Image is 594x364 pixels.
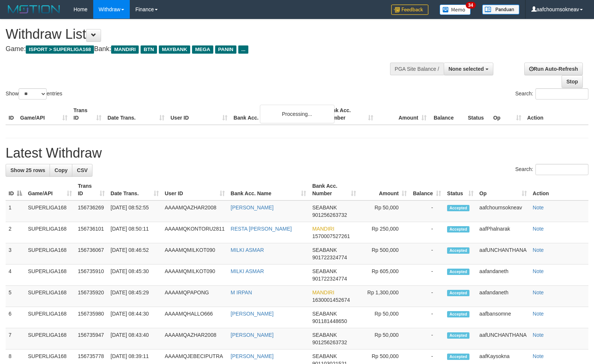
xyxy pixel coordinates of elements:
span: Copy 1630001452674 to clipboard [312,297,350,303]
td: SUPERLIGA168 [25,328,75,349]
td: 156735920 [75,286,108,307]
td: - [410,222,444,243]
td: 4 [6,265,25,286]
td: Rp 500,000 [359,243,410,265]
th: Date Trans. [104,104,167,125]
td: [DATE] 08:46:52 [108,243,162,265]
span: SEABANK [312,332,337,338]
label: Search: [515,88,588,99]
td: 2 [6,222,25,243]
td: 6 [6,307,25,328]
span: Accepted [447,205,469,211]
span: 34 [466,2,476,9]
td: - [410,243,444,265]
th: Trans ID [70,104,104,125]
select: Showentries [19,88,47,99]
td: AAAAMQMILKOT090 [162,243,228,265]
a: Note [533,268,544,274]
td: aafandaneth [477,265,530,286]
span: Accepted [447,290,469,296]
span: MANDIRI [111,45,139,54]
span: Copy 1570007527261 to clipboard [312,233,350,239]
th: ID: activate to sort column descending [6,179,25,200]
td: AAAAMQKONTORU2811 [162,222,228,243]
td: - [410,286,444,307]
td: - [410,328,444,349]
a: Note [533,311,544,317]
span: MANDIRI [312,289,334,295]
span: ... [238,45,248,54]
span: Accepted [447,226,469,232]
th: Balance [430,104,465,125]
a: Note [533,289,544,295]
td: 156736269 [75,200,108,222]
td: [DATE] 08:45:29 [108,286,162,307]
a: M IRPAN [231,289,252,295]
span: Accepted [447,269,469,275]
span: MANDIRI [312,226,334,232]
h1: Withdraw List [6,27,389,42]
a: MILKI ASMAR [231,247,264,253]
td: [DATE] 08:45:30 [108,265,162,286]
span: Copy 901256263732 to clipboard [312,339,347,345]
th: Status [465,104,490,125]
span: PANIN [215,45,236,54]
img: Button%20Memo.svg [440,4,471,15]
td: [DATE] 08:50:11 [108,222,162,243]
td: SUPERLIGA168 [25,222,75,243]
a: Copy [50,164,72,177]
a: Show 25 rows [6,164,50,177]
td: SUPERLIGA168 [25,265,75,286]
a: Note [533,247,544,253]
a: [PERSON_NAME] [231,311,274,317]
td: aafPhalnarak [477,222,530,243]
a: Note [533,353,544,359]
td: aafchournsokneav [477,200,530,222]
td: AAAAMQPAPONG [162,286,228,307]
div: PGA Site Balance / [390,63,444,75]
label: Search: [515,164,588,175]
input: Search: [535,88,588,99]
td: 156736067 [75,243,108,265]
td: SUPERLIGA168 [25,286,75,307]
h1: Latest Withdraw [6,146,588,161]
span: Copy 901181448650 to clipboard [312,318,347,324]
td: 156736101 [75,222,108,243]
th: Op: activate to sort column ascending [477,179,530,200]
a: MILKI ASMAR [231,268,264,274]
td: 5 [6,286,25,307]
td: aafUNCHANTHANA [477,328,530,349]
a: CSV [72,164,92,177]
th: User ID: activate to sort column ascending [162,179,228,200]
th: User ID [167,104,230,125]
span: Copy 901256263732 to clipboard [312,212,347,218]
a: Note [533,332,544,338]
td: [DATE] 08:44:30 [108,307,162,328]
span: Accepted [447,311,469,317]
td: Rp 1,300,000 [359,286,410,307]
span: SEABANK [312,205,337,211]
th: Bank Acc. Name [230,104,323,125]
th: Bank Acc. Name: activate to sort column ascending [228,179,309,200]
span: Show 25 rows [10,167,45,173]
a: [PERSON_NAME] [231,353,274,359]
td: Rp 250,000 [359,222,410,243]
td: - [410,200,444,222]
td: aafbansomne [477,307,530,328]
td: - [410,265,444,286]
span: None selected [449,66,484,72]
a: Note [533,205,544,211]
span: SEABANK [312,247,337,253]
th: Amount: activate to sort column ascending [359,179,410,200]
span: BTN [141,45,157,54]
th: Action [524,104,588,125]
td: AAAAMQAZHAR2008 [162,328,228,349]
span: Accepted [447,247,469,254]
td: 156735980 [75,307,108,328]
td: Rp 50,000 [359,200,410,222]
th: Bank Acc. Number: activate to sort column ascending [309,179,359,200]
td: aafandaneth [477,286,530,307]
span: SEABANK [312,311,337,317]
span: SEABANK [312,268,337,274]
span: Copy 901722324774 to clipboard [312,276,347,282]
